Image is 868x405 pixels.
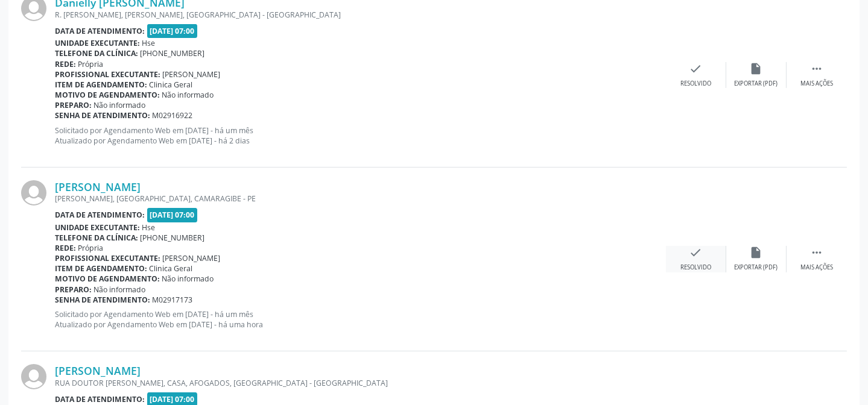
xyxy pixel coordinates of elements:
[680,263,711,272] div: Resolvido
[55,125,666,146] p: Solicitado por Agendamento Web em [DATE] - há um mês Atualizado por Agendamento Web em [DATE] - h...
[55,180,141,193] a: [PERSON_NAME]
[55,210,145,220] b: Data de atendimento:
[735,263,778,272] div: Exportar (PDF)
[55,295,150,305] b: Senha de atendimento:
[810,246,823,259] i: 
[55,110,150,121] b: Senha de atendimento:
[147,24,198,38] span: [DATE] 07:00
[153,295,193,305] span: M02917173
[78,59,104,69] span: Própria
[162,274,214,284] span: Não informado
[162,90,214,100] span: Não informado
[55,69,160,80] b: Profissional executante:
[141,48,205,58] span: [PHONE_NUMBER]
[78,243,104,253] span: Própria
[55,90,160,100] b: Motivo de agendamento:
[55,378,666,388] div: RUA DOUTOR [PERSON_NAME], CASA, AFOGADOS, [GEOGRAPHIC_DATA] - [GEOGRAPHIC_DATA]
[750,246,763,259] i: insert_drive_file
[147,208,198,222] span: [DATE] 07:00
[689,62,703,75] i: check
[55,263,147,274] b: Item de agendamento:
[689,246,703,259] i: check
[94,284,146,295] span: Não informado
[94,100,146,110] span: Não informado
[153,110,193,121] span: M02916922
[55,222,140,233] b: Unidade executante:
[750,62,763,75] i: insert_drive_file
[735,80,778,88] div: Exportar (PDF)
[55,100,92,110] b: Preparo:
[55,48,138,58] b: Telefone da clínica:
[55,80,147,90] b: Item de agendamento:
[21,364,46,389] img: img
[150,80,193,90] span: Clinica Geral
[142,38,156,48] span: Hse
[163,253,221,263] span: [PERSON_NAME]
[21,180,46,206] img: img
[55,284,92,295] b: Preparo:
[55,309,666,330] p: Solicitado por Agendamento Web em [DATE] - há um mês Atualizado por Agendamento Web em [DATE] - h...
[55,59,76,69] b: Rede:
[55,274,160,284] b: Motivo de agendamento:
[55,253,160,263] b: Profissional executante:
[142,222,156,233] span: Hse
[810,62,823,75] i: 
[55,394,145,404] b: Data de atendimento:
[680,80,711,88] div: Resolvido
[141,233,205,243] span: [PHONE_NUMBER]
[55,193,666,204] div: [PERSON_NAME], [GEOGRAPHIC_DATA], CAMARAGIBE - PE
[55,364,141,377] a: [PERSON_NAME]
[55,10,666,20] div: R. [PERSON_NAME], [PERSON_NAME], [GEOGRAPHIC_DATA] - [GEOGRAPHIC_DATA]
[55,233,138,243] b: Telefone da clínica:
[800,263,833,272] div: Mais ações
[150,263,193,274] span: Clinica Geral
[55,38,140,48] b: Unidade executante:
[163,69,221,80] span: [PERSON_NAME]
[55,243,76,253] b: Rede:
[55,26,145,36] b: Data de atendimento:
[800,80,833,88] div: Mais ações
